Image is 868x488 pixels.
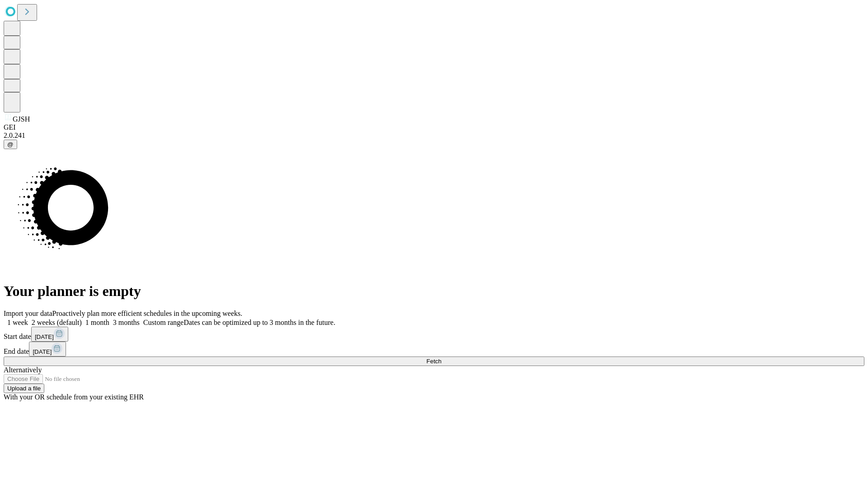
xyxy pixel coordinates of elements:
span: 2 weeks (default) [32,319,82,326]
span: @ [7,141,14,148]
span: With your OR schedule from your existing EHR [4,393,144,401]
span: GJSH [13,115,30,123]
span: Alternatively [4,366,42,374]
span: 3 months [113,319,140,326]
button: [DATE] [31,327,68,342]
span: Fetch [426,358,441,365]
span: [DATE] [35,333,54,340]
div: Start date [4,327,864,342]
span: 1 month [85,319,109,326]
span: [DATE] [33,348,52,355]
div: 2.0.241 [4,131,864,140]
span: Dates can be optimized up to 3 months in the future. [184,319,335,326]
span: Proactively plan more efficient schedules in the upcoming weeks. [52,310,242,317]
button: Fetch [4,357,864,366]
div: GEI [4,123,864,131]
button: @ [4,140,17,149]
button: [DATE] [29,342,66,357]
h1: Your planner is empty [4,283,864,300]
span: Custom range [143,319,184,326]
span: 1 week [7,319,28,326]
button: Upload a file [4,384,44,393]
span: Import your data [4,310,52,317]
div: End date [4,342,864,357]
